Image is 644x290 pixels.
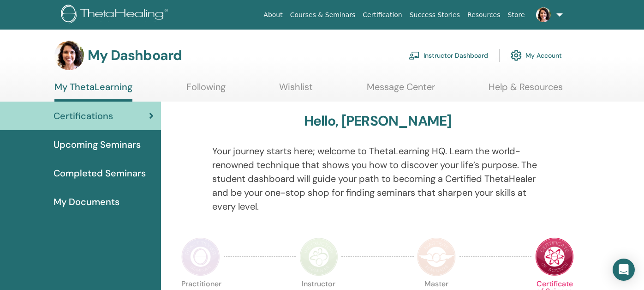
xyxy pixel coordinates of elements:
[54,195,119,209] span: My Documents
[54,81,132,102] a: My ThetaLearning
[613,259,635,281] div: Open Intercom Messenger
[417,237,456,276] img: Master
[504,6,529,24] a: Store
[181,237,220,276] img: Practitioner
[88,47,182,64] h3: My Dashboard
[359,6,405,24] a: Certification
[304,113,452,129] h3: Hello, [PERSON_NAME]
[536,7,551,22] img: default.jpg
[54,166,146,180] span: Completed Seminars
[511,48,522,63] img: cog.svg
[535,237,574,276] img: Certificate of Science
[489,81,563,99] a: Help & Resources
[260,6,286,24] a: About
[54,109,113,123] span: Certifications
[279,81,313,99] a: Wishlist
[186,81,226,99] a: Following
[409,51,420,60] img: chalkboard-teacher.svg
[409,45,488,66] a: Instructor Dashboard
[286,6,359,24] a: Courses & Seminars
[54,138,141,151] span: Upcoming Seminars
[299,237,338,276] img: Instructor
[406,6,464,24] a: Success Stories
[367,81,435,99] a: Message Center
[212,144,543,213] p: Your journey starts here; welcome to ThetaLearning HQ. Learn the world-renowned technique that sh...
[54,41,84,70] img: default.jpg
[61,5,171,25] img: logo.png
[511,45,562,66] a: My Account
[464,6,504,24] a: Resources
